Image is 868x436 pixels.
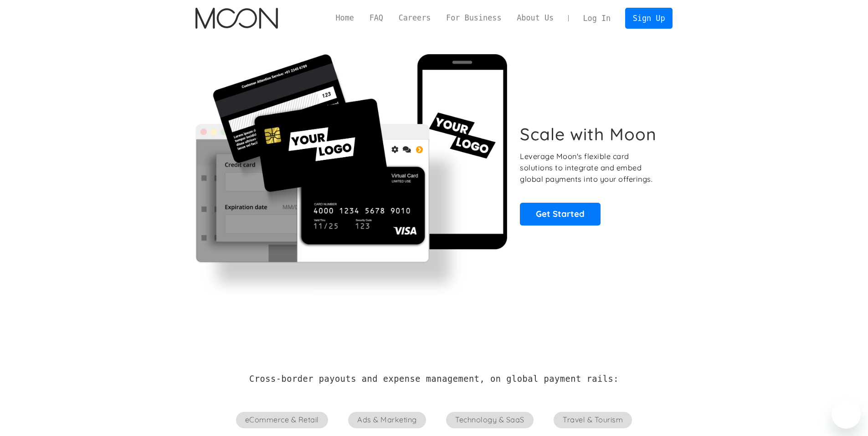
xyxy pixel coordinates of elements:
span: Travel & Tourism [554,412,632,428]
a: Log In [575,8,618,28]
p: Leverage Moon's flexible card solutions to integrate and embed global payments into your offerings. [520,151,663,185]
a: FAQ [362,12,391,24]
a: For Business [438,12,509,24]
a: home [195,8,278,29]
a: Sign Up [625,8,673,28]
a: Home [328,12,362,24]
h1: Scale with Moon [520,124,657,144]
h2: Cross-border payouts and expense management, on global payment rails: [249,374,619,384]
iframe: Button to launch messaging window [832,400,861,429]
span: Technology & SaaS [446,412,533,428]
img: Moon Logo [195,8,278,29]
a: Careers [391,12,438,24]
a: About Us [509,12,561,24]
span: Ads & Marketing [348,412,426,428]
span: eCommerce & Retail [236,412,328,428]
a: Get Started [520,203,601,226]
